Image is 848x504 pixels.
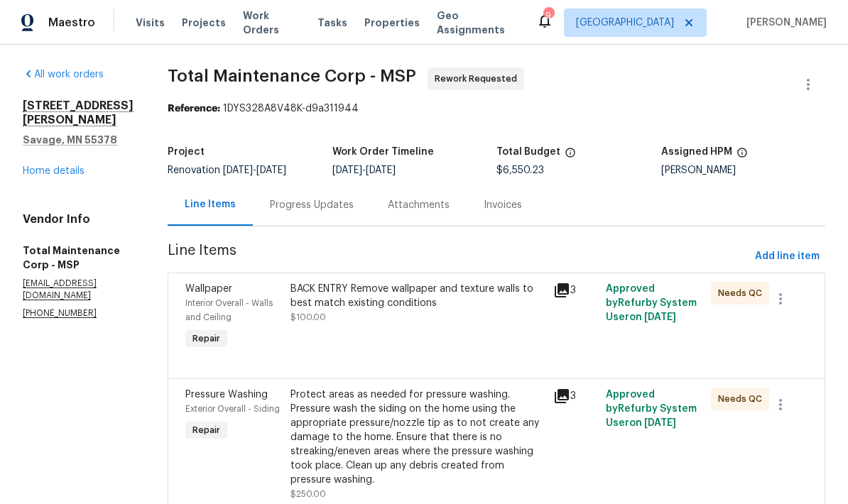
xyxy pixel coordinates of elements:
[543,9,553,23] div: 9
[290,490,326,498] span: $250.00
[553,282,597,299] div: 3
[644,418,676,428] span: [DATE]
[484,198,522,212] div: Invoices
[290,388,545,487] div: Protect areas as needed for pressure washing. Pressure wash the siding on the home using the appr...
[136,16,165,30] span: Visits
[182,16,226,30] span: Projects
[168,243,749,270] span: Line Items
[736,147,748,165] span: The hpm assigned to this work order.
[270,198,354,212] div: Progress Updates
[187,423,226,437] span: Repair
[185,197,236,212] div: Line Items
[168,147,205,157] h5: Project
[168,67,416,84] span: Total Maintenance Corp - MSP
[185,390,268,400] span: Pressure Washing
[435,72,523,86] span: Rework Requested
[437,9,519,37] span: Geo Assignments
[23,70,104,80] a: All work orders
[256,165,286,175] span: [DATE]
[290,282,545,310] div: BACK ENTRY Remove wallpaper and texture walls to best match existing conditions
[48,16,95,30] span: Maestro
[718,392,768,406] span: Needs QC
[168,165,286,175] span: Renovation
[576,16,674,30] span: [GEOGRAPHIC_DATA]
[317,18,347,28] span: Tasks
[496,147,560,157] h5: Total Budget
[718,286,768,300] span: Needs QC
[661,165,826,175] div: [PERSON_NAME]
[168,104,220,114] b: Reference:
[332,165,362,175] span: [DATE]
[366,165,396,175] span: [DATE]
[23,243,134,272] h5: Total Maintenance Corp - MSP
[553,388,597,405] div: 3
[388,198,450,212] div: Attachments
[223,165,286,175] span: -
[755,248,820,265] span: Add line item
[749,243,825,270] button: Add line item
[290,313,326,322] span: $100.00
[187,332,226,346] span: Repair
[496,165,544,175] span: $6,550.23
[332,165,396,175] span: -
[223,165,253,175] span: [DATE]
[332,147,434,157] h5: Work Order Timeline
[185,299,273,322] span: Interior Overall - Walls and Ceiling
[565,147,576,165] span: The total cost of line items that have been proposed by Opendoor. This sum includes line items th...
[185,405,280,413] span: Exterior Overall - Siding
[23,212,134,226] h4: Vendor Info
[185,284,232,294] span: Wallpaper
[644,312,676,322] span: [DATE]
[741,16,827,30] span: [PERSON_NAME]
[168,102,825,116] div: 1DYS328A8V48K-d9a311944
[243,9,300,37] span: Work Orders
[661,147,732,157] h5: Assigned HPM
[606,284,697,322] span: Approved by Refurby System User on
[23,166,85,176] a: Home details
[364,16,420,30] span: Properties
[606,390,697,428] span: Approved by Refurby System User on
